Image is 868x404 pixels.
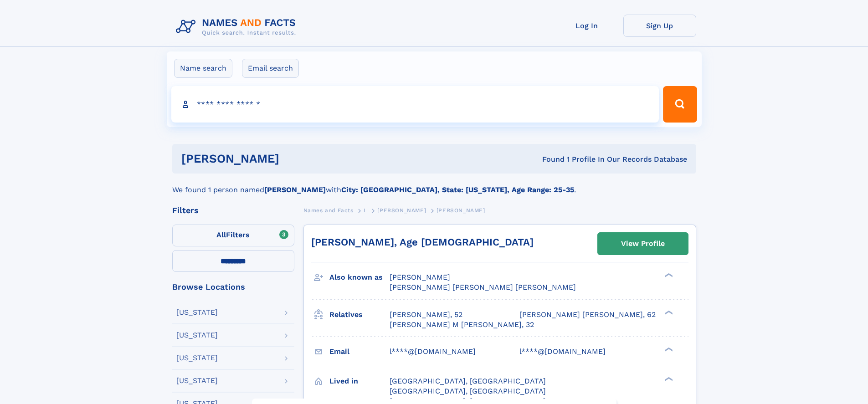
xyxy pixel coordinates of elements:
[172,283,294,291] div: Browse Locations
[303,205,354,216] a: Names and Facts
[390,310,462,320] a: [PERSON_NAME], 52
[176,309,218,316] div: [US_STATE]
[437,207,485,214] span: [PERSON_NAME]
[663,309,673,315] div: ❯
[181,153,411,164] h1: [PERSON_NAME]
[623,15,696,37] a: Sign Up
[390,320,534,330] a: [PERSON_NAME] M [PERSON_NAME], 32
[174,59,232,78] label: Name search
[172,206,294,215] div: Filters
[172,15,303,39] img: Logo Names and Facts
[390,377,546,385] span: [GEOGRAPHIC_DATA], [GEOGRAPHIC_DATA]
[663,376,673,382] div: ❯
[216,230,226,239] span: All
[519,310,656,320] a: [PERSON_NAME] [PERSON_NAME], 62
[341,185,574,194] b: City: [GEOGRAPHIC_DATA], State: [US_STATE], Age Range: 25-35
[390,387,546,395] span: [GEOGRAPHIC_DATA], [GEOGRAPHIC_DATA]
[329,307,390,322] h3: Relatives
[377,205,426,216] a: [PERSON_NAME]
[621,233,665,254] div: View Profile
[171,86,659,123] input: search input
[329,270,390,285] h3: Also known as
[364,205,367,216] a: L
[598,233,688,255] a: View Profile
[411,154,687,164] div: Found 1 Profile In Our Records Database
[176,332,218,339] div: [US_STATE]
[377,207,426,214] span: [PERSON_NAME]
[364,207,367,214] span: L
[329,344,390,359] h3: Email
[242,59,299,78] label: Email search
[264,185,326,194] b: [PERSON_NAME]
[172,174,696,195] div: We found 1 person named with .
[663,272,673,278] div: ❯
[663,346,673,352] div: ❯
[390,273,450,281] span: [PERSON_NAME]
[550,15,623,37] a: Log In
[329,373,390,389] h3: Lived in
[390,283,576,291] span: [PERSON_NAME] [PERSON_NAME] [PERSON_NAME]
[663,86,697,123] button: Search Button
[311,236,534,248] a: [PERSON_NAME], Age [DEMOGRAPHIC_DATA]
[176,377,218,384] div: [US_STATE]
[172,225,294,246] label: Filters
[176,354,218,362] div: [US_STATE]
